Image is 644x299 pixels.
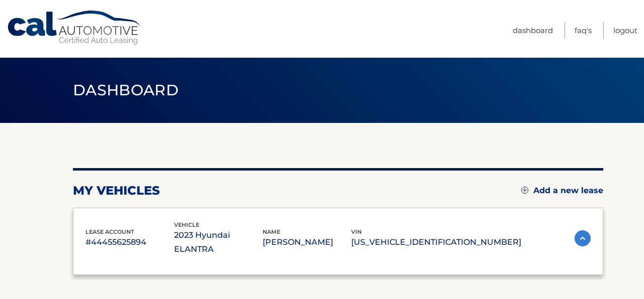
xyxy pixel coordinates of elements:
[351,228,362,235] span: vin
[513,22,553,39] a: Dashboard
[7,10,142,46] a: Cal Automotive
[263,235,351,249] p: [PERSON_NAME]
[575,230,591,246] img: accordion-active.svg
[351,235,521,249] p: [US_VEHICLE_IDENTIFICATION_NUMBER]
[174,228,263,256] p: 2023 Hyundai ELANTRA
[86,228,134,235] span: lease account
[521,187,528,194] img: add.svg
[73,183,160,198] h2: my vehicles
[521,186,603,196] a: Add a new lease
[263,228,280,235] span: name
[86,235,174,249] p: #44455625894
[613,22,637,39] a: Logout
[575,22,592,39] a: FAQ's
[174,221,199,228] span: vehicle
[73,81,179,99] span: Dashboard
